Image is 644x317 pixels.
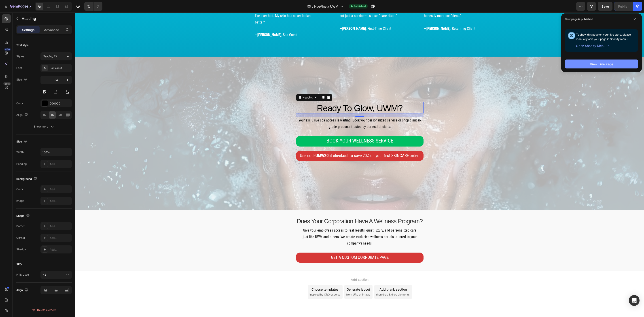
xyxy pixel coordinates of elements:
[629,295,640,306] div: Open Intercom Messenger
[221,240,348,250] button: <p><span style="font-size:19px;">GET A CUSTOM CORPORATE PAGE</span></p>
[50,248,71,252] div: Add...
[16,162,27,166] div: Padding
[16,306,72,314] button: Delete element
[602,4,609,8] span: Save
[50,224,71,228] div: Add...
[240,140,253,146] strong: UMW20
[256,242,313,247] span: GET A CUSTOM CORPORATE PAGE
[42,273,46,276] span: H2
[16,287,29,293] div: Align
[41,148,72,156] input: Auto
[3,82,11,85] div: Beta
[590,62,613,66] div: View Live Page
[16,139,28,145] div: Size
[274,265,295,269] span: Add section
[351,14,375,18] strong: [PERSON_NAME]
[16,199,24,203] div: Image
[221,205,347,212] span: Does Your Corporation Have A Wellness Program?
[565,17,593,21] p: Your page is published
[576,33,631,41] span: To show this page on your live store, please manually add your page in Shopify menu.
[16,123,72,131] button: Show more
[251,125,318,131] span: BOOK YOUR WELLNESS SERVICE
[75,13,644,317] iframe: Design area
[576,43,605,49] span: Open Shopify Menu
[598,2,612,11] button: Save
[16,213,31,219] div: Shape
[221,90,348,101] p: ⁠⁠⁠⁠⁠⁠⁠
[614,2,633,11] button: Publish
[226,83,239,87] div: Heading
[565,60,638,68] button: View Live Page
[32,307,56,313] div: Delete element
[221,89,348,101] h2: Rich Text Editor. Editing area: main
[228,216,341,220] span: Give your employees access to real results, quiet luxury, and personalized care
[2,2,33,11] button: 7
[50,102,71,106] div: 000000
[50,162,71,166] div: Add...
[29,4,31,9] p: 7
[22,28,35,32] p: Settings
[50,187,71,191] div: Add...
[16,187,23,191] div: Color
[42,54,57,58] span: Heading 2*
[22,16,70,21] p: Heading
[314,4,338,9] span: HueVine x UWM
[234,280,265,284] span: inspired by CRO experts
[16,247,27,251] div: Shadow
[221,123,348,134] button: <p><span style="font-size:23px;">BOOK YOUR WELLNESS SERVICE</span></p>
[301,280,334,284] span: then drag & drop elements
[16,176,38,182] div: Background
[40,271,72,279] button: H2
[241,91,327,100] span: Ready To Glow, UWM?
[304,274,331,279] div: Add blank section
[225,140,344,146] span: Use code at checkout to save 20% on your first SKINCARE order.
[267,14,290,18] strong: [PERSON_NAME]
[180,20,222,24] span: — , Spa Guest
[264,14,316,18] span: — , First-Time Client
[16,224,25,228] div: Border
[34,124,55,129] div: Show more
[16,112,29,118] div: Align
[16,101,23,105] div: Color
[271,280,295,284] span: from URL or image
[227,222,341,233] span: just like UWM and others. We create exclusive wellness portals tailored to your company’s needs.
[349,14,400,18] span: — , Returning Client
[271,274,295,279] div: Generate layout
[84,2,102,11] div: Undo/Redo
[50,199,71,203] div: Add...
[16,262,22,266] div: SEO
[50,66,71,70] div: Sans-serif
[16,236,25,240] div: Corner
[16,273,29,277] div: HTML tag
[221,138,348,149] button: <p><span style="font-size:19px;">Use code <strong>UMW20</strong> at checkout to save 20% on your ...
[16,66,22,70] div: Font
[16,43,29,47] div: Text style
[223,106,346,116] span: Your exclusive spa access is waiting. Book your personalized service or shop clinical-grade produ...
[182,20,206,24] strong: [PERSON_NAME]
[50,236,71,240] div: Add...
[16,77,28,83] div: Size
[312,4,313,9] span: /
[40,52,72,60] button: Heading 2*
[16,54,24,58] div: Styles
[354,4,366,8] span: Published
[236,274,263,279] div: Choose templates
[618,4,629,9] div: Publish
[16,150,24,154] div: Width
[44,28,59,32] p: Advanced
[4,48,11,51] div: 450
